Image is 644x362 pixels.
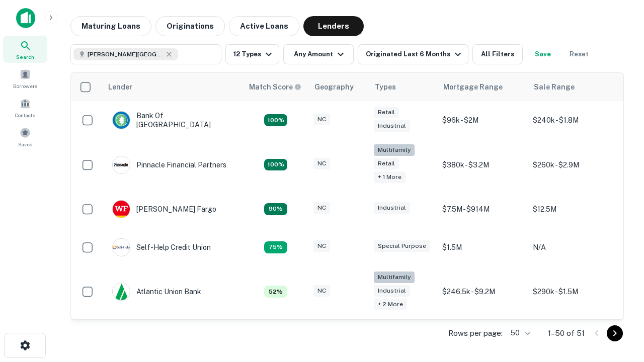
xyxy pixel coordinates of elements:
[374,271,415,283] div: Multifamily
[113,239,130,256] img: picture
[108,81,132,93] div: Lender
[313,114,330,125] div: NC
[374,202,410,214] div: Industrial
[528,73,618,101] th: Sale Range
[15,111,35,119] span: Contacts
[313,202,330,214] div: NC
[112,111,233,129] div: Bank Of [GEOGRAPHIC_DATA]
[112,200,216,218] div: [PERSON_NAME] Fargo
[369,73,437,101] th: Types
[13,82,37,90] span: Borrowers
[437,139,528,190] td: $380k - $3.2M
[374,299,407,310] div: + 2 more
[3,36,47,63] a: Search
[249,81,299,93] h6: Match Score
[607,325,623,341] button: Go to next page
[374,158,399,169] div: Retail
[527,44,559,64] button: Save your search to get updates of matches that match your search criteria.
[437,101,528,139] td: $96k - $2M
[507,326,532,340] div: 50
[437,190,528,228] td: $7.5M - $914M
[70,16,151,36] button: Maturing Loans
[3,94,47,121] a: Contacts
[264,159,287,171] div: Matching Properties: 24, hasApolloMatch: undefined
[229,16,299,36] button: Active Loans
[249,81,301,93] div: Capitalize uses an advanced AI algorithm to match your search with the best lender. The match sco...
[374,285,410,297] div: Industrial
[437,228,528,266] td: $1.5M
[113,201,130,218] img: picture
[264,241,287,253] div: Matching Properties: 10, hasApolloMatch: undefined
[374,107,399,118] div: Retail
[313,240,330,252] div: NC
[314,81,354,93] div: Geography
[528,139,618,190] td: $260k - $2.9M
[528,101,618,139] td: $240k - $1.8M
[437,266,528,317] td: $246.5k - $9.2M
[374,120,410,132] div: Industrial
[264,286,287,298] div: Matching Properties: 7, hasApolloMatch: undefined
[16,53,34,61] span: Search
[283,44,354,64] button: Any Amount
[155,16,225,36] button: Originations
[443,81,503,93] div: Mortgage Range
[225,44,279,64] button: 12 Types
[112,238,211,256] div: Self-help Credit Union
[374,240,430,252] div: Special Purpose
[375,81,396,93] div: Types
[16,8,35,28] img: capitalize-icon.png
[374,171,406,183] div: + 1 more
[113,112,130,129] img: picture
[366,48,464,60] div: Originated Last 6 Months
[113,156,130,173] img: picture
[102,73,243,101] th: Lender
[113,283,130,300] img: picture
[264,203,287,215] div: Matching Properties: 12, hasApolloMatch: undefined
[528,190,618,228] td: $12.5M
[594,282,644,330] iframe: Chat Widget
[548,327,585,339] p: 1–50 of 51
[112,156,226,174] div: Pinnacle Financial Partners
[3,65,47,92] a: Borrowers
[563,44,595,64] button: Reset
[18,140,33,148] span: Saved
[243,73,308,101] th: Capitalize uses an advanced AI algorithm to match your search with the best lender. The match sco...
[528,228,618,266] td: N/A
[472,44,523,64] button: All Filters
[308,73,369,101] th: Geography
[313,158,330,169] div: NC
[264,114,287,126] div: Matching Properties: 14, hasApolloMatch: undefined
[528,266,618,317] td: $290k - $1.5M
[534,81,575,93] div: Sale Range
[437,73,528,101] th: Mortgage Range
[3,123,47,150] a: Saved
[112,283,201,301] div: Atlantic Union Bank
[358,44,468,64] button: Originated Last 6 Months
[303,16,364,36] button: Lenders
[313,285,330,297] div: NC
[374,144,415,156] div: Multifamily
[88,50,163,59] span: [PERSON_NAME][GEOGRAPHIC_DATA], [GEOGRAPHIC_DATA]
[448,327,503,339] p: Rows per page:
